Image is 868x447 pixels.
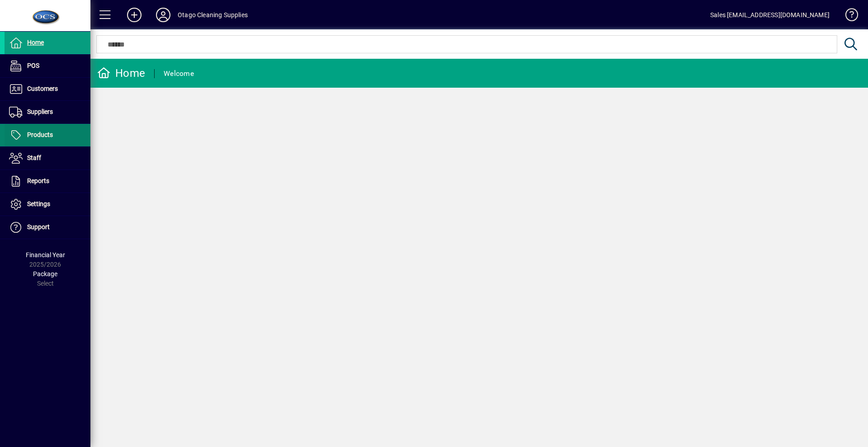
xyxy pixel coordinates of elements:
span: Staff [27,154,41,161]
a: Staff [5,147,90,169]
div: Home [97,66,145,80]
div: Welcome [164,66,194,81]
button: Add [120,7,149,23]
span: Reports [27,177,49,184]
span: Suppliers [27,108,53,115]
a: Customers [5,78,90,100]
span: Customers [27,85,58,92]
a: Settings [5,193,90,216]
span: Products [27,131,53,138]
button: Profile [149,7,178,23]
a: Reports [5,170,90,193]
span: Home [27,39,44,46]
span: Package [33,270,57,278]
a: Support [5,216,90,239]
span: Financial Year [26,251,65,259]
a: Suppliers [5,101,90,123]
div: Sales [EMAIL_ADDRESS][DOMAIN_NAME] [710,8,830,22]
a: POS [5,55,90,77]
span: POS [27,62,39,69]
span: Support [27,223,50,231]
a: Knowledge Base [839,2,857,31]
div: Otago Cleaning Supplies [178,8,248,22]
span: Settings [27,200,50,207]
a: Products [5,124,90,146]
